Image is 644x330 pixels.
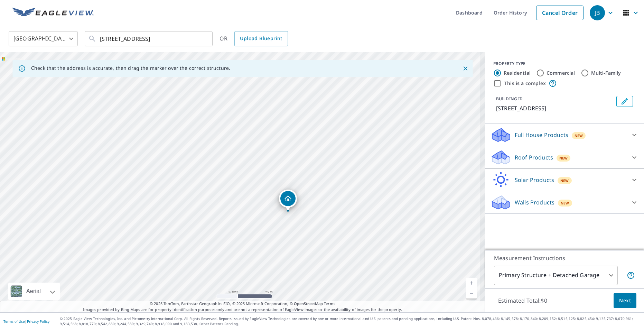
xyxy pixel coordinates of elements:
p: © 2025 Eagle View Technologies, Inc. and Pictometry International Corp. All Rights Reserved. Repo... [60,316,641,327]
a: Current Level 19, Zoom In [466,278,477,288]
a: Terms of Use [3,319,25,324]
div: [GEOGRAPHIC_DATA] [9,29,78,48]
a: Privacy Policy [27,319,49,324]
span: New [561,200,569,206]
div: Solar ProductsNew [491,172,638,188]
a: Cancel Order [536,6,584,20]
button: Edit building 1 [616,96,633,107]
div: Primary Structure + Detached Garage [494,266,618,285]
label: This is a complex [504,80,546,87]
span: Upload Blueprint [240,34,282,43]
span: New [559,155,568,161]
p: Measurement Instructions [494,254,635,262]
button: Close [461,64,470,73]
p: Solar Products [515,176,554,184]
div: Aerial [8,283,60,300]
label: Residential [504,70,531,76]
div: Aerial [24,283,43,300]
p: Walls Products [515,198,554,207]
img: EV Logo [12,8,94,18]
div: Full House ProductsNew [491,127,638,143]
p: Check that the address is accurate, then drag the marker over the correct structure. [31,65,230,71]
span: New [560,178,569,183]
span: New [575,133,583,138]
label: Commercial [547,70,575,76]
a: Terms [324,301,335,306]
div: Walls ProductsNew [491,194,638,211]
span: Next [619,296,631,305]
button: Next [614,293,636,309]
a: OpenStreetMap [294,301,323,306]
p: Full House Products [515,131,568,139]
div: OR [220,31,288,46]
p: Estimated Total: $0 [493,293,553,308]
div: PROPERTY TYPE [493,61,636,67]
input: Search by address or latitude-longitude [100,29,198,48]
div: Dropped pin, building 1, Residential property, 663 NE Loop 820 Fort Worth, TX 76131 [279,190,297,211]
a: Current Level 19, Zoom Out [466,288,477,299]
p: Roof Products [515,153,553,162]
span: © 2025 TomTom, Earthstar Geographics SIO, © 2025 Microsoft Corporation, © [150,301,335,307]
a: Upload Blueprint [234,31,288,46]
p: BUILDING ID [496,96,523,102]
div: Roof ProductsNew [491,149,638,166]
label: Multi-Family [591,70,621,76]
span: Your report will include the primary structure and a detached garage if one exists. [627,271,635,279]
p: [STREET_ADDRESS] [496,104,614,112]
div: JB [590,5,605,20]
p: | [3,319,49,323]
